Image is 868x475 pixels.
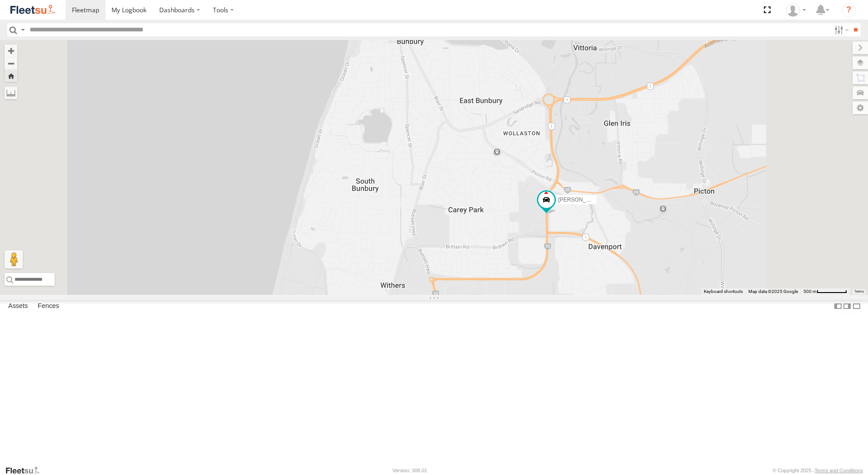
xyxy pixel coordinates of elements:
[19,23,26,36] label: Search Query
[33,300,64,313] label: Fences
[772,468,863,473] div: © Copyright 2025 -
[393,468,427,473] div: Version: 308.01
[854,290,864,293] a: Terms (opens in new tab)
[853,101,868,114] label: Map Settings
[558,197,668,203] span: [PERSON_NAME] - 1GOI926 - 0475 377 301
[801,288,850,295] button: Map scale: 500 m per 63 pixels
[831,23,850,36] label: Search Filter Options
[815,468,863,473] a: Terms and Conditions
[842,3,856,17] i: ?
[5,86,17,99] label: Measure
[5,45,17,57] button: Zoom in
[704,288,743,295] button: Keyboard shortcuts
[5,466,47,475] a: Visit our Website
[5,57,17,70] button: Zoom out
[843,300,852,313] label: Dock Summary Table to the Right
[783,3,809,17] div: TheMaker Systems
[4,300,32,313] label: Assets
[9,4,56,16] img: fleetsu-logo-horizontal.svg
[5,70,17,82] button: Zoom Home
[852,300,861,313] label: Hide Summary Table
[5,250,23,268] button: Drag Pegman onto the map to open Street View
[748,289,798,294] span: Map data ©2025 Google
[803,289,817,294] span: 500 m
[833,300,843,313] label: Dock Summary Table to the Left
